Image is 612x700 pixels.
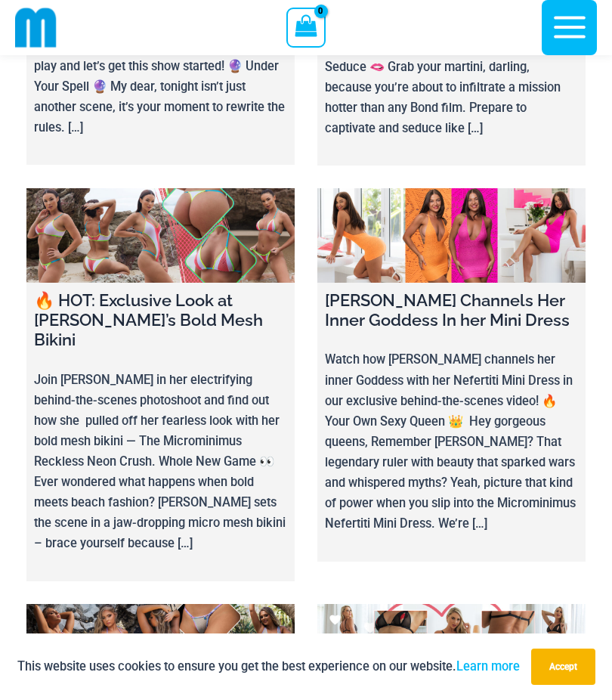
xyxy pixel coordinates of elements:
[34,290,287,350] h4: 🔥 HOT: Exclusive Look at [PERSON_NAME]’s Bold Mesh Bikini
[26,604,295,698] a: New Obsession: Jadey’s Minty & Super Sexy Mesh Micro Bikini
[317,604,586,698] a: Seduce Your Valentine’s Date with Ilana’s Daring Lingerie
[325,290,578,330] h4: [PERSON_NAME] Channels Her Inner Goddess In her Mini Dress
[34,370,287,554] p: Join [PERSON_NAME] in her electrifying behind-the-scenes photoshoot and find out how she pulled o...
[286,8,325,47] a: View Shopping Cart, empty
[456,659,520,674] a: Learn more
[17,656,520,677] p: This website uses cookies to ensure you get the best experience on our website.
[531,649,595,685] button: Accept
[317,188,586,282] a: Amy Channels Her Inner Goddess In her Mini Dress
[325,349,578,534] p: Watch how [PERSON_NAME] channels her inner Goddess with her Nefertiti Mini Dress in our exclusive...
[15,7,57,48] img: cropped mm emblem
[26,188,295,282] a: 🔥 HOT: Exclusive Look at Heather’s Bold Mesh Bikini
